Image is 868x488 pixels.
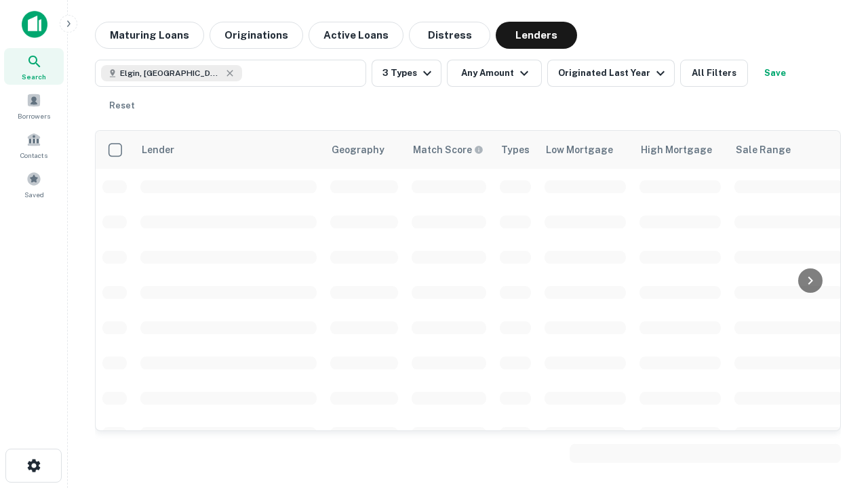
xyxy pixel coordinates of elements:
[20,150,47,161] span: Contacts
[372,60,441,87] button: 3 Types
[501,142,530,158] div: Types
[22,11,47,38] img: capitalize-icon.png
[24,189,44,200] span: Saved
[134,131,323,169] th: Lender
[95,22,204,49] button: Maturing Loans
[496,22,577,49] button: Lenders
[4,166,64,203] a: Saved
[210,22,303,49] button: Originations
[18,110,50,121] span: Borrowers
[641,142,712,158] div: High Mortgage
[447,60,542,87] button: Any Amount
[413,142,484,157] div: Capitalize uses an advanced AI algorithm to match your search with the best lender. The match sco...
[4,48,64,85] a: Search
[323,131,405,169] th: Geography
[95,60,366,87] button: Elgin, [GEOGRAPHIC_DATA], [GEOGRAPHIC_DATA]
[633,131,728,169] th: High Mortgage
[413,142,481,157] h6: Match Score
[332,142,384,158] div: Geography
[547,60,675,87] button: Originated Last Year
[736,142,791,158] div: Sale Range
[120,67,222,79] span: Elgin, [GEOGRAPHIC_DATA], [GEOGRAPHIC_DATA]
[493,131,538,169] th: Types
[405,131,493,169] th: Capitalize uses an advanced AI algorithm to match your search with the best lender. The match sco...
[142,142,174,158] div: Lender
[753,60,797,87] button: Save your search to get updates of matches that match your search criteria.
[680,60,748,87] button: All Filters
[546,142,613,158] div: Low Mortgage
[558,65,669,81] div: Originated Last Year
[100,92,144,119] button: Reset
[728,131,850,169] th: Sale Range
[800,336,868,401] iframe: Chat Widget
[309,22,403,49] button: Active Loans
[4,87,64,124] a: Borrowers
[22,71,46,82] span: Search
[538,131,633,169] th: Low Mortgage
[4,127,64,163] a: Contacts
[409,22,490,49] button: Distress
